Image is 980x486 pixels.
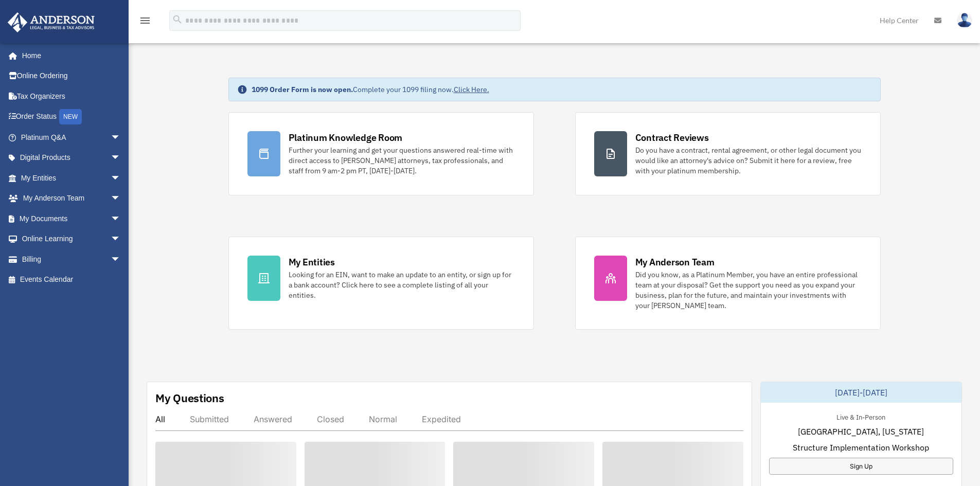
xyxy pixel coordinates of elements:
a: Online Ordering [7,66,136,86]
a: Home [7,45,131,66]
a: Platinum Knowledge Room Further your learning and get your questions answered real-time with dire... [228,112,534,195]
div: All [155,414,165,424]
img: User Pic [957,13,972,28]
div: Submitted [190,414,229,424]
i: search [172,14,183,25]
a: menu [139,18,151,27]
div: Did you know, as a Platinum Member, you have an entire professional team at your disposal? Get th... [635,269,862,311]
i: menu [139,14,151,27]
div: Platinum Knowledge Room [289,131,403,144]
img: Anderson Advisors Platinum Portal [5,12,98,32]
div: Looking for an EIN, want to make an update to an entity, or sign up for a bank account? Click her... [289,269,515,300]
a: Billingarrow_drop_down [7,249,136,269]
div: Live & In-Person [828,411,894,422]
a: Digital Productsarrow_drop_down [7,148,136,168]
div: Closed [317,414,344,424]
div: Normal [369,414,397,424]
span: arrow_drop_down [111,127,131,148]
div: My Entities [289,256,335,268]
span: Structure Implementation Workshop [793,441,929,454]
strong: 1099 Order Form is now open. [252,85,353,94]
a: Order StatusNEW [7,106,136,128]
a: My Entities Looking for an EIN, want to make an update to an entity, or sign up for a bank accoun... [228,237,534,330]
span: arrow_drop_down [111,229,131,250]
a: Click Here. [454,85,489,94]
a: Events Calendar [7,269,136,290]
div: Do you have a contract, rental agreement, or other legal document you would like an attorney's ad... [635,145,862,176]
a: Sign Up [769,458,953,475]
span: arrow_drop_down [111,168,131,189]
span: arrow_drop_down [111,148,131,169]
a: My Entitiesarrow_drop_down [7,168,136,188]
div: My Questions [155,390,224,406]
span: arrow_drop_down [111,249,131,270]
a: My Anderson Teamarrow_drop_down [7,188,136,209]
div: Complete your 1099 filing now. [252,84,489,95]
a: Online Learningarrow_drop_down [7,229,136,249]
div: Contract Reviews [635,131,709,144]
div: My Anderson Team [635,256,715,268]
span: arrow_drop_down [111,208,131,229]
div: NEW [59,109,82,124]
span: arrow_drop_down [111,188,131,209]
div: Further your learning and get your questions answered real-time with direct access to [PERSON_NAM... [289,145,515,176]
a: Contract Reviews Do you have a contract, rental agreement, or other legal document you would like... [575,112,881,195]
a: My Anderson Team Did you know, as a Platinum Member, you have an entire professional team at your... [575,237,881,330]
div: Answered [254,414,292,424]
a: Platinum Q&Aarrow_drop_down [7,127,136,148]
div: [DATE]-[DATE] [761,382,961,403]
a: My Documentsarrow_drop_down [7,208,136,229]
a: Tax Organizers [7,86,136,106]
span: [GEOGRAPHIC_DATA], [US_STATE] [798,425,924,438]
div: Expedited [422,414,461,424]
